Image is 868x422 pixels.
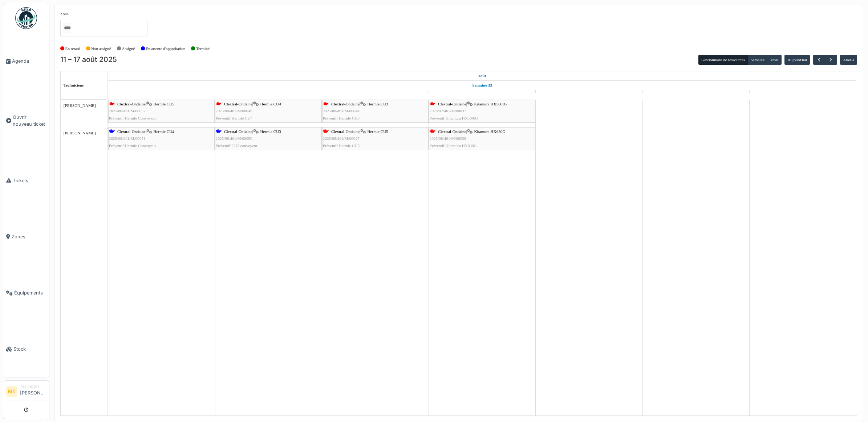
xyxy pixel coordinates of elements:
[474,129,505,134] span: Kitamura HX630G
[430,136,466,141] span: 2025/08/461/M/00038
[3,209,49,265] a: Zones
[122,46,135,52] label: Assigné
[153,129,174,134] span: Hermle CU4
[14,289,46,296] span: Équipements
[471,81,494,90] a: Semaine 33
[260,102,281,106] span: Hermle CU4
[216,128,321,149] div: |
[438,102,466,106] span: Clextral-Ondaine
[12,58,46,64] span: Agenda
[64,103,96,108] span: [PERSON_NAME]
[109,136,146,141] span: 2025/08/461/M/00051
[430,109,466,113] span: 2026/02/461/M/00037
[154,90,169,99] a: 11 août 2025
[117,102,146,106] span: Clextral-Ondaine
[430,101,535,122] div: |
[323,109,360,113] span: 2025/08/461/M/00044
[117,129,146,134] span: Clextral-Ondaine
[438,129,466,134] span: Clextral-Ondaine
[13,114,46,128] span: Ouvrir nouveau ticket
[475,90,490,99] a: 14 août 2025
[367,129,388,134] span: Hermle CU5
[840,55,857,65] button: Aller à
[3,321,49,377] a: Stock
[430,143,477,148] span: Préventif Kitamura HX630G
[260,129,281,134] span: Hermle CU3
[13,177,46,184] span: Tickets
[60,55,117,64] h2: 11 – 17 août 2025
[331,102,360,106] span: Clextral-Ondaine
[323,128,428,149] div: |
[60,11,69,17] label: Zone
[20,384,46,389] div: Technicien
[430,128,535,149] div: |
[430,116,478,120] span: Préventif Kitamura HX500iG
[331,129,360,134] span: Clextral-Ondaine
[216,101,321,122] div: |
[323,143,360,148] span: Préventif Hermle CU5
[323,136,360,141] span: 2025/08/461/M/00047
[367,90,384,99] a: 13 août 2025
[224,129,252,134] span: Clextral-Ondaine
[15,7,37,29] img: Badge_color-CXgf-gQk.svg
[13,346,46,352] span: Stock
[109,101,214,122] div: |
[3,89,49,152] a: Ouvrir nouveau ticket
[6,384,46,401] a: MZ Technicien[PERSON_NAME]
[153,102,174,106] span: Hermle CU5
[65,46,80,52] label: En retard
[698,55,748,65] button: Gestionnaire de ressources
[64,83,84,87] span: Techniciens
[64,131,96,135] span: [PERSON_NAME]
[216,143,257,148] span: Préventif CU3 convoyeur
[109,128,214,149] div: |
[260,90,277,99] a: 12 août 2025
[323,101,428,122] div: |
[216,109,252,113] span: 2025/08/461/M/00046
[91,46,111,52] label: Non assigné
[474,102,507,106] span: Kitamura HX500IG
[813,55,825,65] button: Précédent
[224,102,252,106] span: Clextral-Ondaine
[216,136,252,141] span: 2025/08/461/M/00050
[476,71,488,80] a: 11 août 2025
[795,90,811,99] a: 17 août 2025
[687,90,704,99] a: 16 août 2025
[196,46,210,52] label: Terminé
[323,116,360,120] span: Préventif Hermle CU3
[767,55,782,65] button: Mois
[3,265,49,321] a: Équipements
[747,55,767,65] button: Semaine
[825,55,837,65] button: Suivant
[12,233,46,240] span: Zones
[581,90,597,99] a: 15 août 2025
[784,55,810,65] button: Aujourd'hui
[3,152,49,209] a: Tickets
[6,386,17,397] li: MZ
[109,109,146,113] span: 2025/08/461/M/00052
[146,46,185,52] label: En attente d'approbation
[109,116,156,120] span: Préventif Hermle Convoyeur
[63,23,70,33] input: Tous
[367,102,388,106] span: Hermle CU3
[109,143,156,148] span: Préventif Hermle Convoyeur
[20,384,46,399] li: [PERSON_NAME]
[216,116,252,120] span: Préventif Hermle CU4
[3,33,49,89] a: Agenda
